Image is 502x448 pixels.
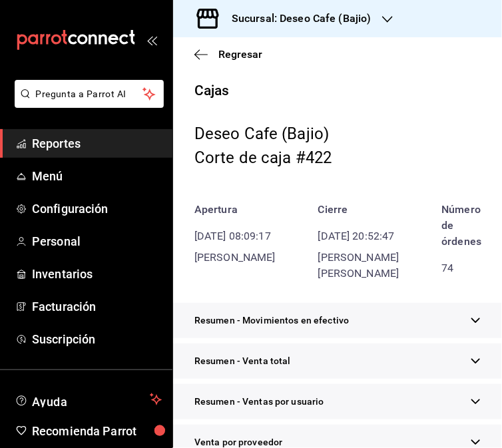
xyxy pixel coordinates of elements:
span: Recomienda Parrot [32,422,162,440]
span: [PERSON_NAME] [PERSON_NAME] [318,251,399,280]
div: Cierre [318,202,399,218]
h3: Sucursal: Deseo Cafe (Bajio) [221,11,372,27]
span: Facturación [32,298,162,316]
button: open_drawer_menu [146,35,157,45]
div: Apertura [194,202,276,218]
span: Menú [32,167,162,185]
span: Personal [32,232,162,250]
span: [PERSON_NAME] [194,251,276,264]
span: Configuración [32,200,162,218]
span: Pregunta a Parrot AI [36,87,143,101]
span: Inventarios [32,265,162,283]
div: Número de órdenes [441,202,481,250]
button: Regresar [194,48,262,61]
time: [DATE] 08:09:17 [194,230,271,242]
span: Reportes [32,134,162,152]
time: [DATE] 20:52:47 [318,230,395,242]
button: Pregunta a Parrot AI [15,80,164,108]
h1: Cajas [194,82,481,101]
span: Resumen - Movimientos en efectivo [194,314,349,328]
span: Resumen - Venta total [194,354,291,368]
a: Pregunta a Parrot AI [9,97,164,111]
div: 74 [441,260,481,276]
span: Ayuda [32,391,144,407]
span: Resumen - Ventas por usuario [194,395,324,409]
span: Regresar [218,48,262,61]
span: Suscripción [32,330,162,348]
div: Deseo Cafe (Bajio) [194,122,481,146]
div: Corte de caja #422 [194,146,481,170]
